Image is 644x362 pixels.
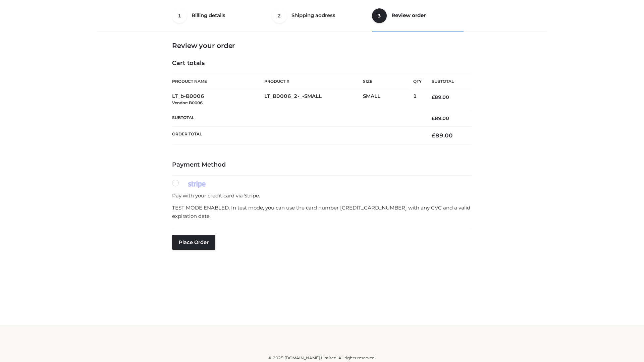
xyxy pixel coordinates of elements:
[172,100,203,105] small: Vendor: B0006
[172,127,422,144] th: Order Total
[172,191,472,200] p: Pay with your credit card via Stripe.
[432,132,453,139] bdi: 89.00
[172,89,264,110] td: LT_b-B0006
[432,94,435,100] span: £
[363,74,410,89] th: Size
[100,355,544,361] div: © 2025 [DOMAIN_NAME] Limited. All rights reserved.
[172,74,264,89] th: Product Name
[172,203,472,221] p: TEST MODE ENABLED. In test mode, you can use the card number [CREDIT_CARD_NUMBER] with any CVC an...
[413,74,422,89] th: Qty
[172,161,472,169] h4: Payment Method
[172,42,472,50] h3: Review your order
[432,115,449,121] bdi: 89.00
[432,132,435,139] span: £
[413,89,422,110] td: 1
[264,89,363,110] td: LT_B0006_2-_-SMALL
[432,115,435,121] span: £
[363,89,413,110] td: SMALL
[172,110,422,126] th: Subtotal
[172,235,215,250] button: Place order
[422,74,472,89] th: Subtotal
[264,74,363,89] th: Product #
[172,60,472,67] h4: Cart totals
[432,94,449,100] bdi: 89.00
